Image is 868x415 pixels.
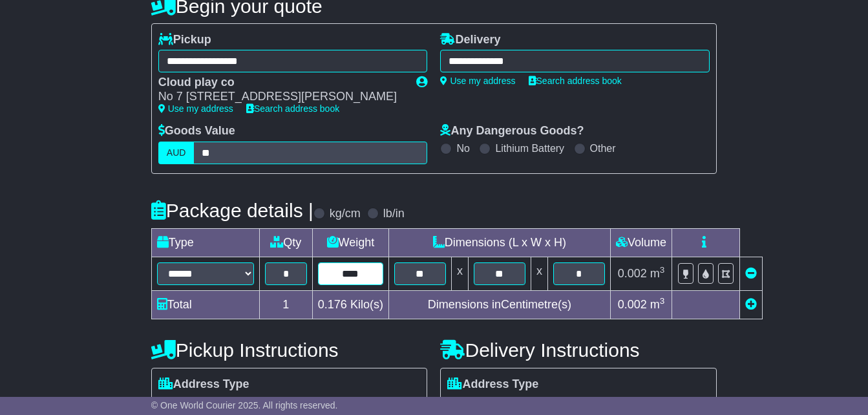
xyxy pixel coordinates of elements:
[618,267,647,280] span: 0.002
[314,394,401,414] span: Air & Sea Depot
[495,142,564,154] label: Lithium Battery
[440,33,500,47] label: Delivery
[660,296,665,306] sup: 3
[151,228,259,257] td: Type
[158,378,249,392] label: Address Type
[158,90,404,104] div: No 7 [STREET_ADDRESS][PERSON_NAME]
[158,76,404,90] div: Cloud play co
[660,265,665,275] sup: 3
[151,290,259,319] td: Total
[158,124,235,138] label: Goods Value
[151,339,428,361] h4: Pickup Instructions
[330,207,361,221] label: kg/cm
[158,142,195,164] label: AUD
[618,298,647,311] span: 0.002
[451,257,468,290] td: x
[151,200,313,221] h4: Package details |
[610,228,672,257] td: Volume
[234,394,301,414] span: Commercial
[456,142,469,154] label: No
[447,394,510,414] span: Residential
[440,339,717,361] h4: Delivery Instructions
[158,103,233,114] a: Use my address
[383,207,405,221] label: lb/in
[529,76,622,86] a: Search address book
[590,142,616,154] label: Other
[158,394,221,414] span: Residential
[745,298,757,311] a: Add new item
[259,290,312,319] td: 1
[745,267,757,280] a: Remove this item
[158,33,211,47] label: Pickup
[388,290,610,319] td: Dimensions in Centimetre(s)
[440,76,515,86] a: Use my address
[388,228,610,257] td: Dimensions (L x W x H)
[259,228,312,257] td: Qty
[604,394,691,414] span: Air & Sea Depot
[246,103,339,114] a: Search address book
[650,298,665,311] span: m
[650,267,665,280] span: m
[531,257,547,290] td: x
[312,290,388,319] td: Kilo(s)
[312,228,388,257] td: Weight
[440,124,584,138] label: Any Dangerous Goods?
[151,400,338,410] span: © One World Courier 2025. All rights reserved.
[318,298,347,311] span: 0.176
[524,394,591,414] span: Commercial
[447,378,538,392] label: Address Type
